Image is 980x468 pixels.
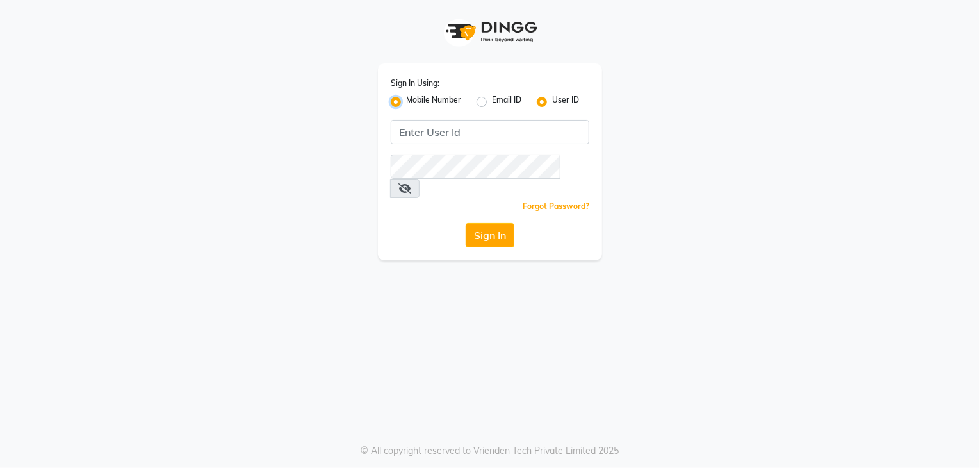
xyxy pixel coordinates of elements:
label: Sign In Using: [391,78,439,89]
input: Username [391,120,589,144]
img: logo1.svg [439,13,541,51]
input: Username [391,155,560,179]
label: Mobile Number [406,94,461,110]
label: User ID [552,94,579,110]
label: Email ID [492,94,521,110]
button: Sign In [466,223,514,247]
a: Forgot Password? [523,201,589,211]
